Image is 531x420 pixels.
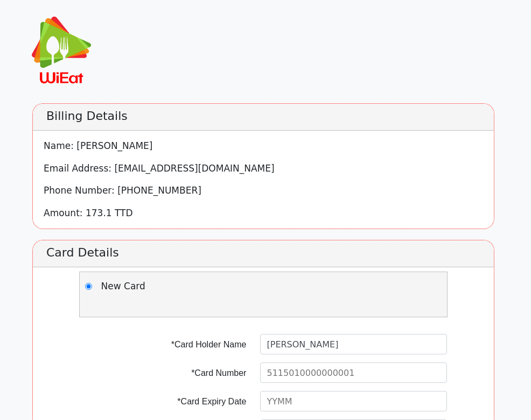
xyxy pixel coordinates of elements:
p: Amount: 173.1 TTD [44,207,494,220]
p: New Card [101,280,263,294]
p: Name: [PERSON_NAME] [44,139,494,153]
label: *Card Expiry Date [165,395,246,408]
p: Email Address: [EMAIL_ADDRESS][DOMAIN_NAME] [44,162,494,176]
label: *Card Holder Name [165,338,246,351]
input: John Doe [260,334,448,354]
img: wieat.png [16,6,102,92]
h2: Billing Details [33,104,494,131]
label: *Card Number [165,367,246,380]
input: 5115010000000001 [260,362,448,383]
input: YYMM [260,391,448,411]
p: Phone Number: [PHONE_NUMBER] [44,184,494,198]
h2: Card Details [33,240,494,267]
